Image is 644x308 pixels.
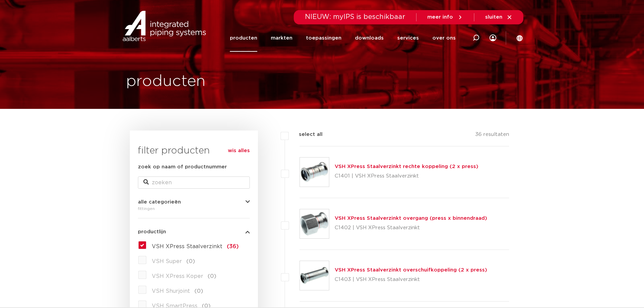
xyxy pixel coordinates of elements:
[152,259,182,264] span: VSH Super
[397,24,419,52] a: services
[208,274,216,279] span: (0)
[432,24,456,52] a: over ons
[230,24,456,52] nav: Menu
[138,163,227,171] label: zoek op naam of productnummer
[335,216,487,221] a: VSH XPress Staalverzinkt overgang (press x binnendraad)
[138,176,250,189] input: zoeken
[355,24,384,52] a: downloads
[126,71,206,92] h1: producten
[138,229,166,234] span: productlijn
[335,171,478,182] p: C1401 | VSH XPress Staalverzinkt
[300,209,329,238] img: Thumbnail for VSH XPress Staalverzinkt overgang (press x binnendraad)
[138,199,181,205] span: alle categorieën
[230,24,257,52] a: producten
[335,274,487,285] p: C1403 | VSH XPress Staalverzinkt
[300,261,329,290] img: Thumbnail for VSH XPress Staalverzinkt overschuifkoppeling (2 x press)
[490,24,496,52] div: my IPS
[306,24,341,52] a: toepassingen
[194,288,203,294] span: (0)
[152,244,222,249] span: VSH XPress Staalverzinkt
[152,288,190,294] span: VSH Shurjoint
[271,24,292,52] a: markten
[427,15,453,20] span: meer info
[335,164,478,169] a: VSH XPress Staalverzinkt rechte koppeling (2 x press)
[427,14,463,20] a: meer info
[152,274,203,279] span: VSH XPress Koper
[138,144,250,158] h3: filter producten
[335,267,487,273] a: VSH XPress Staalverzinkt overschuifkoppeling (2 x press)
[485,14,512,20] a: sluiten
[138,199,250,205] button: alle categorieën
[228,147,250,155] a: wis alles
[305,14,405,20] span: NIEUW: myIPS is beschikbaar
[138,205,250,213] div: fittingen
[289,131,323,139] label: select all
[485,15,502,20] span: sluiten
[300,158,329,187] img: Thumbnail for VSH XPress Staalverzinkt rechte koppeling (2 x press)
[186,259,195,264] span: (0)
[227,244,239,249] span: (36)
[138,229,250,234] button: productlijn
[335,222,487,233] p: C1402 | VSH XPress Staalverzinkt
[475,131,509,141] p: 36 resultaten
